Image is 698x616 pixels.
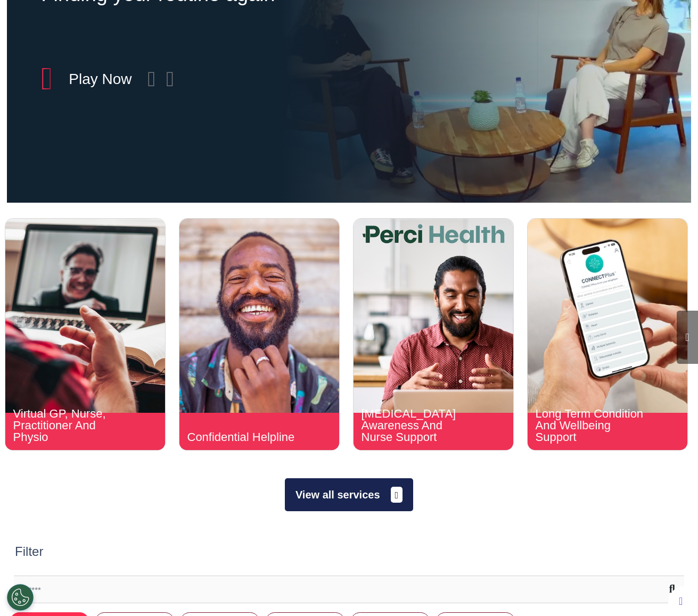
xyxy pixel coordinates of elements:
[362,408,473,443] div: [MEDICAL_DATA] Awareness And Nurse Support
[285,478,413,511] button: View all services
[15,544,43,560] h2: Filter
[7,584,34,611] button: Open Preferences
[69,68,132,90] div: Play Now
[13,408,125,443] div: Virtual GP, Nurse, Practitioner And Physio
[536,408,647,443] div: Long Term Condition And Wellbeing Support
[187,431,299,443] div: Confidential Helpline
